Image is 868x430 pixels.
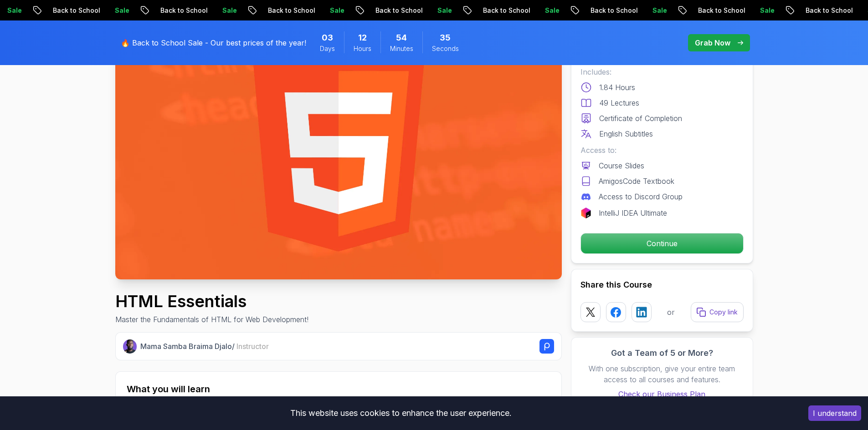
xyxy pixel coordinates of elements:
span: Instructor [236,342,269,351]
p: Continue [581,233,743,253]
span: 12 Hours [358,31,367,44]
button: Copy link [691,302,744,322]
p: Access to: [580,145,744,156]
p: Course Slides [599,160,644,171]
h3: Got a Team of 5 or More? [580,347,744,359]
p: IntelliJ IDEA Ultimate [599,207,667,218]
p: AmigosCode Textbook [599,176,674,187]
span: Minutes [390,44,413,53]
p: Copy link [709,308,738,317]
p: Back to School [690,6,752,15]
img: html-for-beginners_thumbnail [115,29,562,279]
div: This website uses cookies to enhance the user experience. [7,403,795,423]
p: 1.84 Hours [599,82,635,93]
a: Check our Business Plan [580,389,744,400]
p: Master the Fundamentals of HTML for Web Development! [115,314,308,325]
span: Hours [354,44,371,53]
h2: What you will learn [127,383,550,395]
span: 35 Seconds [440,31,451,44]
p: Back to School [152,6,214,15]
p: 49 Lectures [599,97,639,108]
p: Sale [537,6,566,15]
h2: Share this Course [580,278,744,291]
button: Accept cookies [808,405,861,421]
p: or [667,307,675,318]
p: Access to Discord Group [599,191,683,202]
p: English Subtitles [599,128,653,139]
p: Back to School [475,6,537,15]
p: Includes: [580,66,744,77]
p: Back to School [582,6,644,15]
p: Mama Samba Braima Djalo / [140,341,269,352]
img: jetbrains logo [580,207,591,218]
p: Grab Now [695,37,730,48]
span: Seconds [432,44,459,53]
p: Sale [752,6,781,15]
img: Nelson Djalo [123,339,137,354]
p: Sale [322,6,351,15]
span: 54 Minutes [396,31,407,44]
span: 3 Days [322,31,333,44]
p: Certificate of Completion [599,113,682,124]
p: Back to School [367,6,429,15]
p: With one subscription, give your entire team access to all courses and features. [580,363,744,385]
p: Back to School [45,6,107,15]
p: 🔥 Back to School Sale - Our best prices of the year! [121,37,306,48]
p: Sale [214,6,243,15]
p: Sale [644,6,673,15]
p: Sale [429,6,458,15]
p: Back to School [797,6,859,15]
p: Sale [107,6,136,15]
h1: HTML Essentials [115,292,308,310]
span: Days [320,44,335,53]
button: Continue [580,233,744,254]
p: Back to School [260,6,322,15]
